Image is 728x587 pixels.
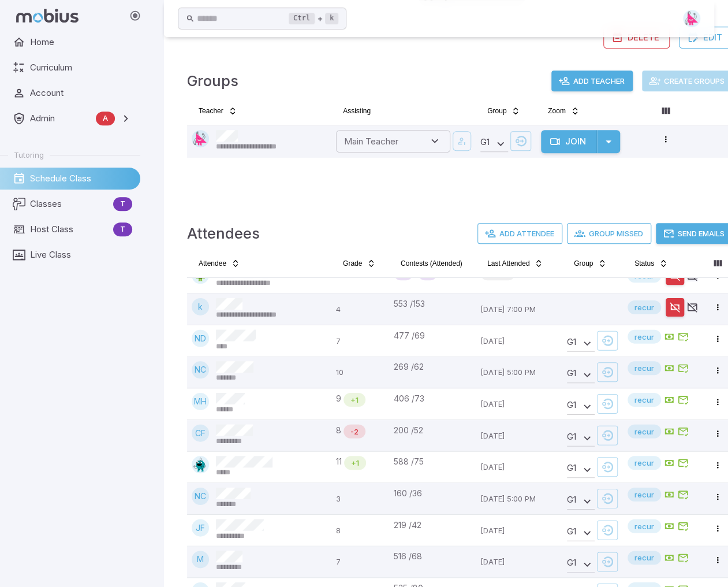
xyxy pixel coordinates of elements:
div: CF [192,424,209,441]
p: [DATE] [480,456,558,478]
p: [DATE] [480,551,558,573]
span: T [113,224,132,235]
button: Delete [603,27,670,49]
p: [DATE] [480,393,558,415]
p: [DATE] 5:00 PM [480,361,558,383]
span: Teacher [199,106,223,116]
span: Grade [343,259,362,268]
div: 553 / 153 [394,298,471,310]
span: Status [634,259,654,268]
span: Group [487,106,506,116]
span: recur [628,520,661,532]
p: [DATE] [480,519,558,541]
span: Tutoring [14,150,44,160]
span: 8 [336,424,341,438]
button: Add Teacher [551,70,633,91]
h4: Attendees [187,222,260,245]
span: Classes [30,198,109,210]
div: G 1 [567,366,595,383]
div: NC [192,488,209,505]
div: G 1 [567,397,595,415]
button: Column visibility [656,102,675,120]
span: 9 [336,393,341,407]
button: Column visibility [708,254,727,273]
button: Add Attendee [477,223,562,244]
div: Math is above age level [344,456,366,470]
span: Host Class [30,223,109,236]
div: G 1 [567,555,595,573]
div: Math is below age level [344,424,365,438]
p: [DATE] 5:00 PM [480,488,558,510]
p: [DATE] [480,329,558,351]
div: k [192,298,209,315]
button: Attendee [192,254,247,273]
div: MH [192,393,209,410]
div: 588 / 75 [394,456,471,467]
p: 8 [336,519,384,541]
span: 11 [336,456,342,470]
span: Admin [30,112,91,125]
div: G 1 [567,523,595,541]
span: Schedule Class [30,172,132,185]
div: JF [192,519,209,536]
button: Group Missed [567,223,651,244]
span: Assisting [343,106,371,116]
div: 477 / 69 [394,329,471,341]
span: +1 [344,457,366,469]
button: Teacher [192,102,244,120]
div: 160 / 36 [394,488,471,499]
span: Live Class [30,248,132,261]
button: Assisting [336,102,378,120]
kbd: k [325,13,338,24]
span: -2 [344,425,365,437]
img: octagon.svg [192,456,209,473]
h4: Groups [187,69,238,92]
p: 4 [336,298,384,320]
div: 219 / 42 [394,519,471,530]
span: T [113,198,132,210]
button: Contests (Attended) [394,254,469,273]
p: 7 [336,329,384,351]
p: 10 [336,361,384,383]
span: recur [628,425,661,437]
div: ND [192,329,209,347]
span: Home [30,36,132,49]
p: 7 [336,551,384,573]
kbd: Ctrl [289,13,315,24]
div: G 1 [567,492,595,510]
button: Zoom [541,102,587,120]
span: recur [628,330,661,342]
span: Last Attended [487,259,529,268]
button: Group [480,102,527,120]
div: G 1 [567,429,595,446]
span: Zoom [548,106,566,116]
div: M [192,551,209,568]
span: +1 [344,394,365,406]
span: Contests (Attended) [401,259,462,268]
p: 3 [336,488,384,510]
div: 269 / 62 [394,361,471,373]
span: Account [30,87,132,99]
span: A [96,113,115,124]
button: Grade [336,254,383,273]
span: recur [628,457,661,469]
button: Last Attended [480,254,550,273]
button: Open [427,133,442,148]
div: + [289,12,338,25]
span: Curriculum [30,61,132,74]
span: recur [628,552,661,563]
span: recur [628,394,661,406]
div: G 1 [480,135,508,152]
div: Math is above age level [344,393,365,407]
button: Status [628,254,675,273]
button: Join [541,130,597,153]
span: Attendee [199,259,226,268]
button: Group [567,254,614,273]
span: Group [574,259,593,268]
p: [DATE] 7:00 PM [480,298,558,320]
span: recur [628,362,661,374]
div: G 1 [567,460,595,478]
span: recur [628,489,661,500]
div: G 1 [567,334,595,351]
div: NC [192,361,209,378]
